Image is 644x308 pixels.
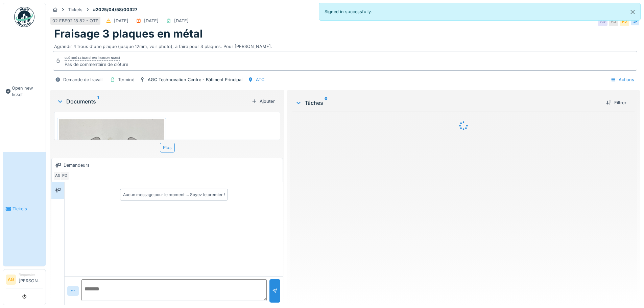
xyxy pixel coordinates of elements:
[630,17,640,26] div: JP
[14,7,34,27] img: Badge_color-CXgf-gQk.svg
[256,76,264,83] div: ATC
[620,17,629,26] div: PD
[6,275,16,285] li: AG
[118,76,134,83] div: Terminé
[60,171,69,181] div: PD
[65,56,120,61] div: Clôturé le [DATE] par [PERSON_NAME]
[65,61,128,68] div: Pas de commentaire de clôture
[144,18,159,24] div: [DATE]
[160,143,175,152] div: Plus
[114,18,128,24] div: [DATE]
[3,31,46,152] a: Open new ticket
[19,272,43,277] div: Requester
[603,98,629,107] div: Filtrer
[325,99,328,107] sup: 0
[607,75,637,85] div: Actions
[598,17,607,26] div: AG
[68,6,82,13] div: Tickets
[64,162,90,168] div: Demandeurs
[148,76,242,83] div: AGC Technovation Centre - Bâtiment Principal
[3,152,46,266] a: Tickets
[6,272,43,288] a: AG Requester[PERSON_NAME]
[295,99,601,107] div: Tâches
[249,97,278,106] div: Ajouter
[319,3,641,21] div: Signed in successfully.
[123,192,225,198] div: Aucun message pour le moment … Soyez le premier !
[54,27,203,40] h1: Fraisage 3 plaques en métal
[97,97,99,105] sup: 1
[57,97,249,105] div: Documents
[19,272,43,287] li: [PERSON_NAME]
[53,171,63,181] div: AG
[54,41,636,50] div: Agrandir 4 trous d'une plaque (jusque 12mm, voir photo), à faire pour 3 plaques. Pour [PERSON_NAME].
[90,6,140,13] strong: #2025/04/58/00327
[59,119,164,234] img: r5zdszyx3a2g9rmoqvn34txnwlo3
[52,18,98,24] div: 02.FBE92.18.82 - OTP
[174,18,189,24] div: [DATE]
[13,206,43,212] span: Tickets
[625,3,640,21] button: Close
[63,76,102,83] div: Demande de travail
[609,17,618,26] div: AG
[12,85,43,98] span: Open new ticket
